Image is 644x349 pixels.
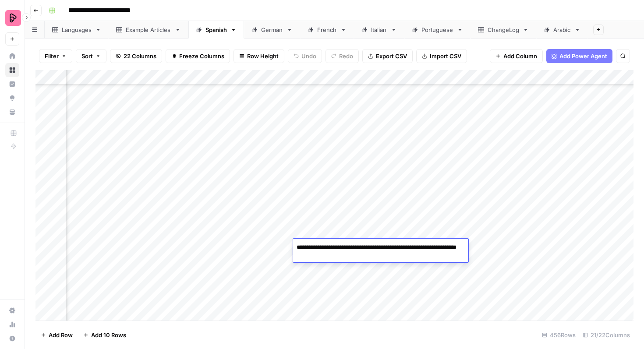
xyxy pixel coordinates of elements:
span: Sort [81,52,93,60]
button: Add Power Agent [546,49,612,63]
div: Arabic [553,25,571,34]
button: 22 Columns [110,49,162,63]
a: Example Articles [109,21,188,39]
a: Arabic [536,21,588,39]
div: ChangeLog [488,25,519,34]
div: French [317,25,337,34]
button: Filter [39,49,72,63]
a: Your Data [5,105,19,119]
button: Help + Support [5,331,19,345]
div: Italian [371,25,387,34]
a: Opportunities [5,91,19,105]
span: Add Column [503,52,537,60]
a: Portuguese [404,21,471,39]
a: French [300,21,354,39]
a: Usage [5,317,19,331]
a: Languages [45,21,109,39]
a: Italian [354,21,404,39]
div: German [261,25,283,34]
a: Settings [5,303,19,317]
a: Insights [5,77,19,91]
a: German [244,21,300,39]
span: Row Height [247,52,279,60]
div: Languages [62,25,92,34]
span: Add 10 Rows [91,331,126,339]
span: Freeze Columns [179,52,224,60]
button: Add Row [35,328,78,342]
button: Freeze Columns [166,49,230,63]
div: 456 Rows [538,328,579,342]
button: Sort [76,49,106,63]
span: Add Row [49,331,73,339]
div: 21/22 Columns [579,328,633,342]
button: Import CSV [416,49,467,63]
button: Redo [326,49,359,63]
span: Export CSV [376,52,407,60]
span: 22 Columns [124,52,156,60]
button: Workspace: Preply [5,7,19,29]
div: Example Articles [126,25,171,34]
button: Add Column [490,49,543,63]
a: Spanish [188,21,244,39]
div: Portuguese [421,25,453,34]
span: Import CSV [430,52,461,60]
button: Row Height [234,49,284,63]
a: ChangeLog [471,21,536,39]
button: Undo [288,49,322,63]
span: Filter [45,52,59,60]
span: Redo [339,52,353,60]
button: Export CSV [362,49,413,63]
a: Browse [5,63,19,77]
button: Add 10 Rows [78,328,131,342]
div: Spanish [205,25,227,34]
span: Add Power Agent [559,52,607,60]
img: Preply Logo [5,10,21,26]
a: Home [5,49,19,63]
span: Undo [301,52,316,60]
